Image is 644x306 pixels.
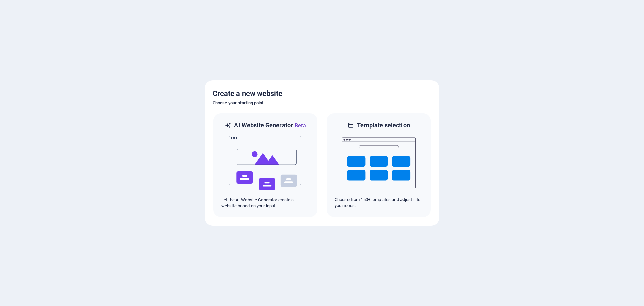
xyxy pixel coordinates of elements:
[357,121,410,129] h6: Template selection
[213,113,318,218] div: AI Website GeneratorBetaaiLet the AI Website Generator create a website based on your input.
[213,99,431,107] h6: Choose your starting point
[335,196,423,209] p: Choose from 150+ templates and adjust it to you needs.
[221,197,309,209] p: Let the AI Website Generator create a website based on your input.
[213,88,431,99] h5: Create a new website
[326,113,431,218] div: Template selectionChoose from 150+ templates and adjust it to you needs.
[234,121,306,130] h6: AI Website Generator
[228,130,302,197] img: ai
[293,122,306,129] span: Beta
